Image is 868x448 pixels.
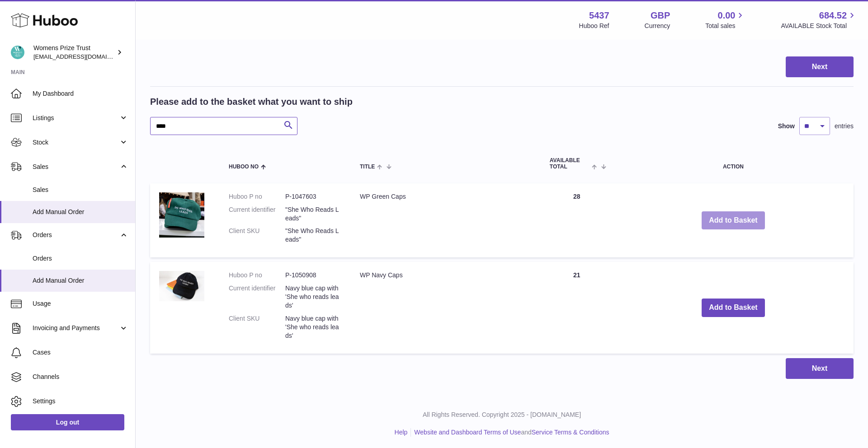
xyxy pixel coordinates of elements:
[285,271,342,280] dd: P-1050908
[786,56,854,78] button: Next
[33,208,128,216] span: Add Manual Order
[705,9,745,30] a: 0.00 Total sales
[11,414,124,430] a: Log out
[835,122,854,131] span: entries
[159,271,204,301] img: WP Navy Caps
[718,9,736,22] span: 0.00
[781,9,857,30] a: 684.52 AVAILABLE Stock Total
[411,428,609,437] li: and
[229,271,285,280] dt: Huboo P no
[33,89,128,98] span: My Dashboard
[778,122,795,131] label: Show
[351,183,541,257] td: WP Green Caps
[33,324,119,332] span: Invoicing and Payments
[229,192,285,201] dt: Huboo P no
[229,205,285,223] dt: Current identifier
[541,183,613,257] td: 28
[285,205,342,223] dd: "She Who Reads Leads"
[33,163,119,171] span: Sales
[550,158,590,169] span: AVAILABLE Total
[33,373,128,381] span: Channels
[651,9,670,22] strong: GBP
[705,22,745,30] span: Total sales
[781,22,857,30] span: AVAILABLE Stock Total
[702,299,765,317] button: Add to Basket
[33,397,128,406] span: Settings
[150,96,353,108] h2: Please add to the basket what you want to ship
[645,22,670,30] div: Currency
[285,192,342,201] dd: P-1047603
[33,44,115,61] div: Womens Prize Trust
[414,429,521,436] a: Website and Dashboard Terms of Use
[532,429,609,436] a: Service Terms & Conditions
[143,411,861,419] p: All Rights Reserved. Copyright 2025 - [DOMAIN_NAME]
[33,348,128,357] span: Cases
[285,227,342,244] dd: "She Who Reads Leads"
[351,262,541,353] td: WP Navy Caps
[33,114,119,122] span: Listings
[229,284,285,310] dt: Current identifier
[229,314,285,340] dt: Client SKU
[33,138,119,147] span: Stock
[159,192,204,238] img: WP Green Caps
[819,9,847,22] span: 684.52
[285,314,342,340] dd: Navy blue cap with 'She who reads leads'
[33,276,128,285] span: Add Manual Order
[33,254,128,263] span: Orders
[579,22,609,30] div: Huboo Ref
[11,46,24,59] img: info@womensprizeforfiction.co.uk
[33,299,128,308] span: Usage
[229,164,259,170] span: Huboo no
[33,53,133,60] span: [EMAIL_ADDRESS][DOMAIN_NAME]
[33,231,119,239] span: Orders
[360,164,375,170] span: Title
[541,262,613,353] td: 21
[702,211,765,230] button: Add to Basket
[395,429,408,436] a: Help
[589,9,609,22] strong: 5437
[33,186,128,194] span: Sales
[285,284,342,310] dd: Navy blue cap with 'She who reads leads'
[786,358,854,379] button: Next
[613,149,854,178] th: Action
[229,227,285,244] dt: Client SKU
